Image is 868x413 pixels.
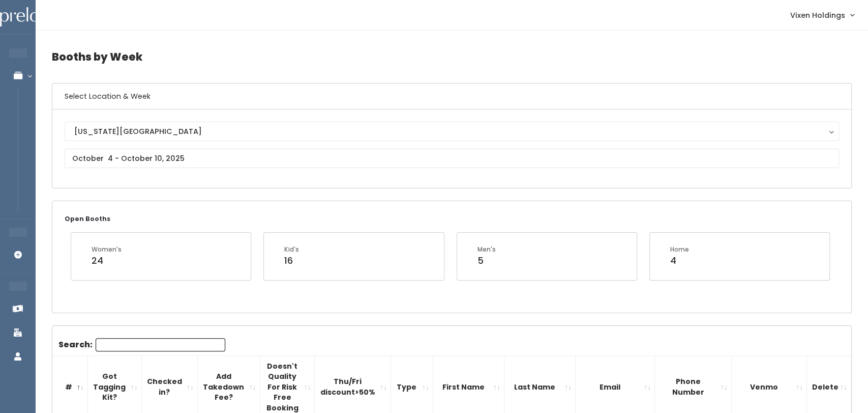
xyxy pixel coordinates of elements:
h6: Select Location & Week [52,84,851,109]
div: 16 [284,254,299,267]
h4: Booths by Week [52,43,852,71]
div: Home [670,245,689,254]
small: Open Booths [65,214,110,223]
div: 4 [670,254,689,267]
input: October 4 - October 10, 2025 [65,149,839,168]
button: [US_STATE][GEOGRAPHIC_DATA] [65,122,839,141]
input: Search: [96,338,225,351]
label: Search: [58,338,225,351]
a: Vixen Holdings [780,4,864,26]
div: Women's [92,245,122,254]
span: Vixen Holdings [790,10,845,21]
div: Men's [477,245,496,254]
div: Kid's [284,245,299,254]
div: 24 [92,254,122,267]
div: 5 [477,254,496,267]
div: [US_STATE][GEOGRAPHIC_DATA] [74,126,829,137]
